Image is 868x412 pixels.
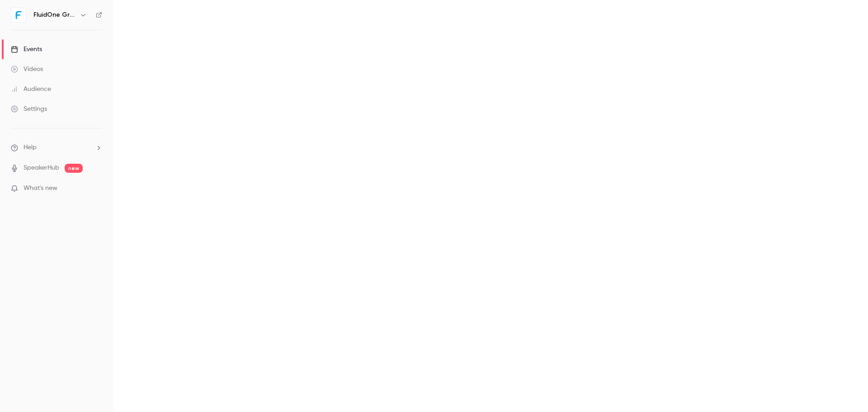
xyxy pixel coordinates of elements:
li: help-dropdown-opener [11,143,102,152]
span: What's new [24,184,57,193]
div: Settings [11,104,47,114]
span: new [65,164,83,173]
h6: FluidOne Group [33,10,76,19]
a: SpeakerHub [24,163,59,173]
img: FluidOne Group [11,8,26,22]
div: Audience [11,85,51,94]
div: Events [11,45,42,54]
span: Help [24,143,37,152]
div: Videos [11,65,43,74]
